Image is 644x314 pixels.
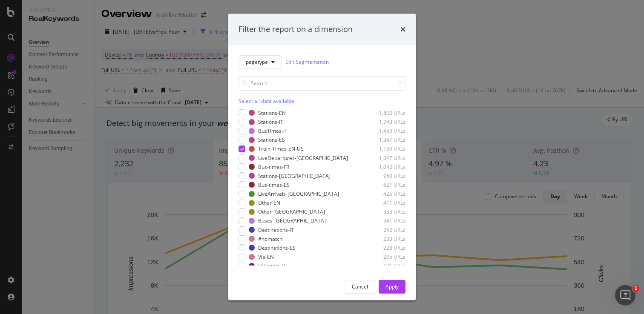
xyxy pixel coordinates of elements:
[364,199,405,206] div: 411 URLs
[400,24,405,35] div: times
[364,118,405,126] div: 1,743 URLs
[258,136,285,143] div: Stations-ES
[258,235,282,243] div: #nomatch
[352,283,368,290] div: Cancel
[258,145,304,152] div: Train-Times-EN-US
[364,145,405,152] div: 1,139 URLs
[239,97,405,105] div: Select all data available
[258,190,339,197] div: LiveArrivals-[GEOGRAPHIC_DATA]
[239,55,282,69] button: pagetype
[258,208,325,215] div: Other-[GEOGRAPHIC_DATA]
[385,283,399,290] div: Apply
[364,226,405,234] div: 242 URLs
[364,190,405,197] div: 426 URLs
[364,109,405,117] div: 1,802 URLs
[345,280,375,294] button: Cancel
[364,208,405,215] div: 358 URLs
[364,154,405,162] div: 1,047 URLs
[364,181,405,188] div: 621 URLs
[228,14,416,300] div: modal
[364,262,405,269] div: 191 URLs
[364,163,405,171] div: 1,042 URLs
[258,109,286,117] div: Stations-EN
[258,181,290,188] div: Bus-times-ES
[364,136,405,143] div: 1,347 URLs
[258,244,296,251] div: Destinations-ES
[379,280,405,294] button: Apply
[364,217,405,224] div: 341 URLs
[258,172,331,180] div: Stations-[GEOGRAPHIC_DATA]
[258,154,348,162] div: LiveDepartures-[GEOGRAPHIC_DATA]
[615,285,635,305] iframe: Intercom live chat
[258,253,274,260] div: Via-EN
[239,24,353,35] div: Filter the report on a dimension
[285,57,329,66] a: Edit Segmentation
[632,285,639,292] span: 1
[258,199,280,206] div: Other-EN
[364,253,405,260] div: 205 URLs
[258,118,283,126] div: Stations-IT
[364,172,405,180] div: 950 URLs
[364,235,405,243] div: 233 URLs
[364,127,405,134] div: 1,450 URLs
[258,217,326,224] div: Buses-[GEOGRAPHIC_DATA]
[246,58,268,66] span: pagetype
[258,262,286,269] div: InViaggio-IT
[258,226,294,234] div: Destinations-IT
[258,127,287,134] div: BusTimes-IT
[258,163,289,171] div: Bus-times-FR
[239,76,405,91] input: Search
[364,244,405,251] div: 228 URLs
